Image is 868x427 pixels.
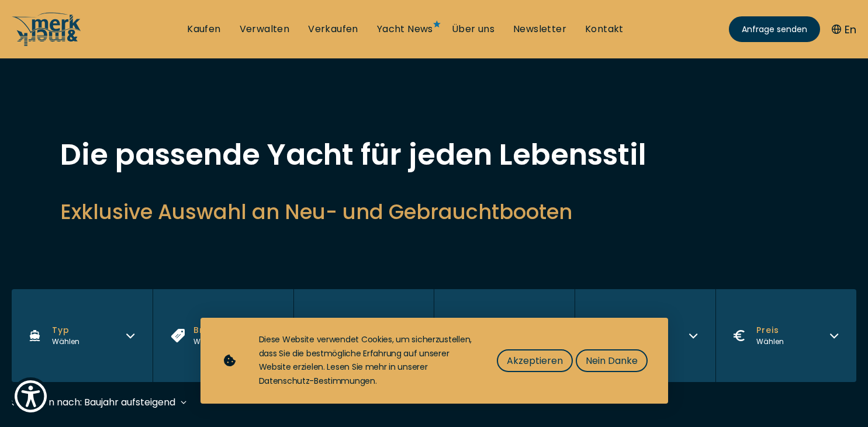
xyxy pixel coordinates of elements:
[729,16,820,42] a: Anfrage senden
[259,333,473,388] div: Diese Website verwendet Cookies, um sicherzustellen, dass Sie die bestmögliche Erfahrung auf unse...
[60,197,808,226] h2: Exklusive Auswahl an Neu- und Gebrauchtbooten
[832,22,856,37] button: En
[715,289,856,382] button: PreisWählen
[187,23,220,36] a: Kaufen
[756,336,784,347] div: Wählen
[377,23,433,36] a: Yacht News
[153,289,293,382] button: BrandWählen
[756,324,784,336] span: Preis
[576,349,648,372] button: Nein Danke
[293,289,434,382] button: ZustandWählen
[193,324,222,336] span: Brand
[308,23,358,36] a: Verkaufen
[585,23,624,36] a: Kontakt
[575,289,715,382] button: LängeWählen
[497,349,573,372] button: Akzeptieren
[60,140,808,169] h1: Die passende Yacht für jeden Lebensstil
[12,395,175,409] div: Sortieren nach: Baujahr aufsteigend
[193,336,222,347] div: Wählen
[507,353,563,368] span: Akzeptieren
[12,289,153,382] button: TypWählen
[259,375,375,387] a: Datenschutz-Bestimmungen
[742,23,807,36] span: Anfrage senden
[52,336,79,347] div: Wählen
[513,23,566,36] a: Newsletter
[452,23,494,36] a: Über uns
[12,377,50,415] button: Show Accessibility Preferences
[240,23,290,36] a: Verwalten
[586,353,638,368] span: Nein Danke
[52,324,79,336] span: Typ
[434,289,575,382] button: BaujahrWählen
